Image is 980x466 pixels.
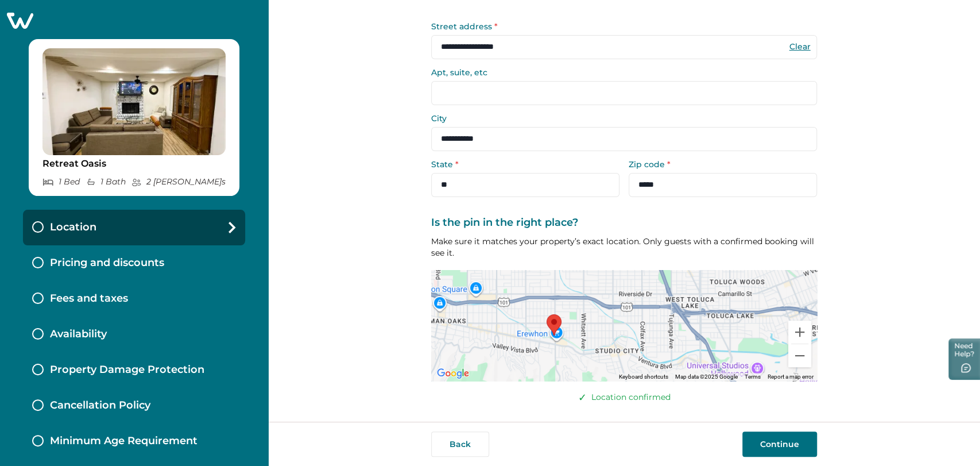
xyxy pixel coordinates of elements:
[50,399,150,412] p: Cancellation Policy
[788,321,811,344] button: Zoom in
[50,328,107,341] p: Availability
[86,177,126,187] p: 1 Bath
[50,435,197,448] p: Minimum Age Requirement
[50,257,164,269] p: Pricing and discounts
[42,177,80,187] p: 1 Bed
[431,22,810,30] label: Street address
[629,160,810,168] label: Zip code
[745,373,761,380] a: Terms (opens in new tab)
[788,41,811,52] button: Clear
[434,366,472,381] a: Open this area in Google Maps (opens a new window)
[788,344,811,367] button: Zoom out
[768,373,814,380] a: Report a map error
[42,158,226,170] p: Retreat Oasis
[42,48,226,155] img: propertyImage_Retreat Oasis
[131,177,226,187] p: 2 [PERSON_NAME] s
[431,114,810,122] label: City
[50,292,128,305] p: Fees and taxes
[431,236,817,259] p: Make sure it matches your property’s exact location. Only guests with a confirmed booking will se...
[431,432,489,457] button: Back
[578,390,587,406] span: ✓
[742,432,817,457] button: Continue
[431,217,810,229] label: Is the pin in the right place?
[431,68,810,76] label: Apt, suite, etc
[50,221,96,234] p: Location
[675,373,738,380] span: Map data ©2025 Google
[434,366,472,381] img: Google
[591,392,671,403] p: Location confirmed
[619,373,668,381] button: Keyboard shortcuts
[431,160,613,168] label: State
[50,364,204,376] p: Property Damage Protection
